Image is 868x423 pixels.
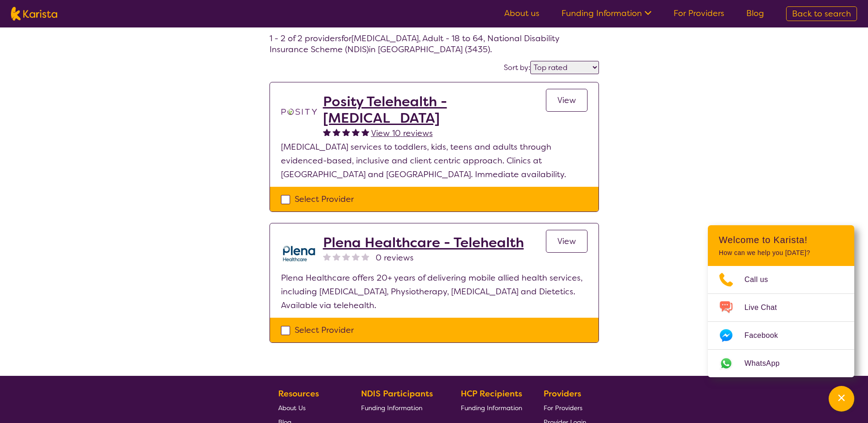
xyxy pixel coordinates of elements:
[281,93,318,130] img: t1bslo80pcylnzwjhndq.png
[323,253,331,260] img: nonereviewstar
[323,234,524,251] a: Plena Healthcare - Telehealth
[546,230,588,253] a: View
[461,404,522,412] span: Funding Information
[376,251,414,265] span: 0 reviews
[361,404,422,412] span: Funding Information
[746,8,764,19] a: Blog
[371,128,433,139] span: View 10 reviews
[278,401,340,415] a: About Us
[352,128,360,136] img: fullstar
[829,386,854,412] button: Channel Menu
[371,126,433,140] a: View 10 reviews
[361,401,440,415] a: Funding Information
[504,63,530,72] label: Sort by:
[11,7,57,21] img: Karista logo
[708,225,854,377] div: Channel Menu
[557,95,576,106] span: View
[786,6,857,21] a: Back to search
[546,89,588,112] a: View
[281,271,588,312] p: Plena Healthcare offers 20+ years of delivering mobile allied health services, including [MEDICAL...
[708,266,854,377] ul: Choose channel
[278,388,319,399] b: Resources
[561,8,652,19] a: Funding Information
[352,253,360,260] img: nonereviewstar
[557,236,576,247] span: View
[333,253,340,260] img: nonereviewstar
[281,234,318,271] img: qwv9egg5taowukv2xnze.png
[278,404,306,412] span: About Us
[342,253,350,260] img: nonereviewstar
[744,273,779,287] span: Call us
[744,357,791,370] span: WhatsApp
[461,401,522,415] a: Funding Information
[361,253,369,260] img: nonereviewstar
[281,140,588,181] p: [MEDICAL_DATA] services to toddlers, kids, teens and adults through evidenced-based, inclusive an...
[461,388,522,399] b: HCP Recipients
[342,128,350,136] img: fullstar
[361,388,433,399] b: NDIS Participants
[744,301,788,315] span: Live Chat
[544,404,582,412] span: For Providers
[708,350,854,377] a: Web link opens in a new tab.
[544,388,581,399] b: Providers
[361,128,369,136] img: fullstar
[719,249,843,257] p: How can we help you [DATE]?
[792,8,851,19] span: Back to search
[333,128,340,136] img: fullstar
[323,93,546,126] a: Posity Telehealth - [MEDICAL_DATA]
[674,8,724,19] a: For Providers
[719,234,843,245] h2: Welcome to Karista!
[504,8,539,19] a: About us
[744,329,789,342] span: Facebook
[323,128,331,136] img: fullstar
[544,401,586,415] a: For Providers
